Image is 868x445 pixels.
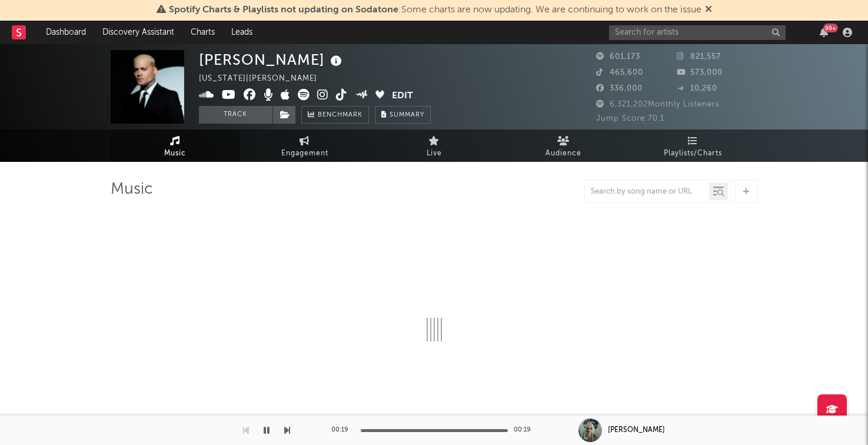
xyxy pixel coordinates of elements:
span: Benchmark [318,108,363,122]
div: [PERSON_NAME] [608,425,665,436]
a: Engagement [240,129,370,162]
a: Benchmark [301,106,369,124]
button: 99+ [820,28,828,37]
span: 573,000 [677,69,723,77]
span: 601,173 [596,53,640,61]
a: Audience [499,129,628,162]
a: Dashboard [38,21,94,44]
button: Track [199,106,272,124]
span: : Some charts are now updating. We are continuing to work on the issue [169,5,701,15]
span: Dismiss [705,5,712,15]
a: Live [370,129,499,162]
a: Charts [182,21,223,44]
span: Jump Score: 70.1 [596,115,664,122]
input: Search for artists [609,25,786,40]
span: 10,260 [677,85,717,92]
span: 821,557 [677,53,721,61]
div: 00:19 [331,423,355,437]
span: Playlists/Charts [664,147,722,161]
div: 00:19 [514,423,537,437]
span: Music [164,147,186,161]
button: Summary [375,106,431,124]
div: [US_STATE] | [PERSON_NAME] [199,72,331,86]
span: 465,600 [596,69,643,77]
div: 99 + [823,24,838,32]
div: [PERSON_NAME] [199,50,345,69]
a: Playlists/Charts [628,129,758,162]
input: Search by song name or URL [585,187,709,197]
a: Discovery Assistant [94,21,182,44]
span: Audience [546,147,581,161]
span: Live [427,147,442,161]
button: Edit [392,89,413,104]
span: 336,000 [596,85,643,92]
a: Music [111,129,240,162]
span: Summary [390,112,424,118]
span: Spotify Charts & Playlists not updating on Sodatone [169,5,398,15]
span: 6,321,202 Monthly Listeners [596,101,720,108]
span: Engagement [281,147,328,161]
a: Leads [223,21,261,44]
